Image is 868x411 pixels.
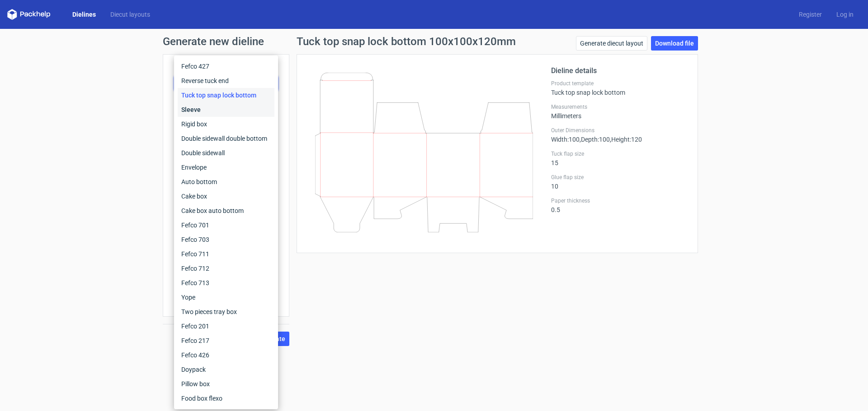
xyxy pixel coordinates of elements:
a: Register [792,10,829,19]
div: Rigid box [178,117,274,131]
div: Fefco 426 [178,348,274,362]
label: Tuck flap size [551,150,687,157]
div: 10 [551,174,687,190]
div: Reverse tuck end [178,74,274,88]
div: Tuck top snap lock bottom [551,80,687,96]
div: Tuck top snap lock bottom [178,88,274,102]
div: Fefco 703 [178,232,274,247]
div: Fefco 427 [178,59,274,74]
div: Auto bottom [178,175,274,189]
div: Fefco 701 [178,218,274,232]
h2: Dieline details [551,65,687,76]
label: Measurements [551,103,687,111]
div: Yope [178,290,274,305]
a: Log in [829,10,861,19]
div: Doypack [178,362,274,377]
label: Paper thickness [551,197,687,204]
label: Outer Dimensions [551,127,687,134]
div: Millimeters [551,103,687,120]
div: Two pieces tray box [178,305,274,319]
div: Pillow box [178,377,274,391]
div: Fefco 713 [178,276,274,290]
a: Download file [651,36,698,51]
div: Cake box [178,189,274,203]
div: Fefco 201 [178,319,274,333]
div: Fefco 711 [178,247,274,261]
a: Generate diecut layout [576,36,647,51]
h1: Generate new dieline [163,36,705,47]
a: Diecut layouts [103,10,157,19]
div: Cake box auto bottom [178,203,274,218]
span: Width : 100 [551,136,580,143]
div: 0.5 [551,197,687,213]
a: Dielines [65,10,103,19]
div: Double sidewall [178,146,274,160]
div: Double sidewall double bottom [178,131,274,146]
div: Fefco 712 [178,261,274,276]
span: , Height : 120 [610,136,642,143]
div: Sleeve [178,102,274,117]
div: Envelope [178,160,274,175]
h1: Tuck top snap lock bottom 100x100x120mm [297,36,516,47]
label: Glue flap size [551,174,687,181]
div: Food box flexo [178,391,274,406]
div: Fefco 217 [178,333,274,348]
div: 15 [551,150,687,166]
span: , Depth : 100 [580,136,610,143]
label: Product template [551,80,687,87]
